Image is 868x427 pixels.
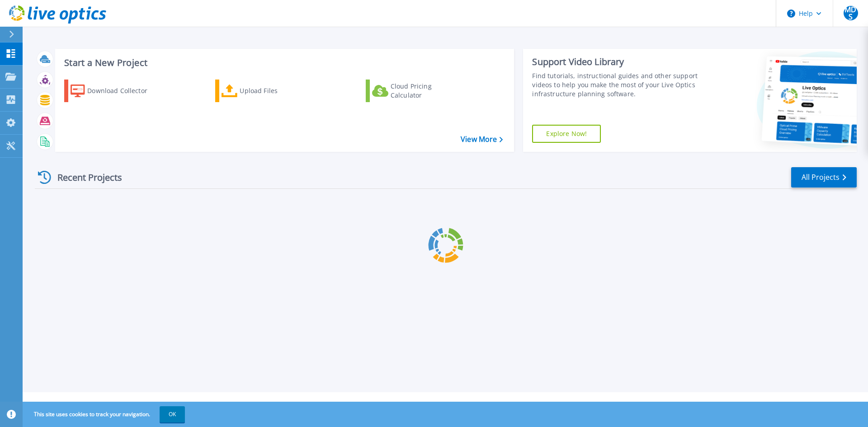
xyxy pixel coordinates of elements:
[461,135,503,144] a: View More
[366,80,467,102] a: Cloud Pricing Calculator
[791,167,857,188] a: All Projects
[532,71,702,99] div: Find tutorials, instructional guides and other support videos to help you make the most of your L...
[215,80,316,102] a: Upload Files
[160,406,185,422] button: OK
[35,166,134,188] div: Recent Projects
[532,56,702,68] div: Support Video Library
[532,125,601,143] a: Explore Now!
[844,6,858,20] span: MDS
[64,80,165,102] a: Download Collector
[64,58,503,68] h3: Start a New Project
[87,82,160,100] div: Download Collector
[25,406,185,422] span: This site uses cookies to track your navigation.
[240,82,312,100] div: Upload Files
[391,82,463,100] div: Cloud Pricing Calculator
